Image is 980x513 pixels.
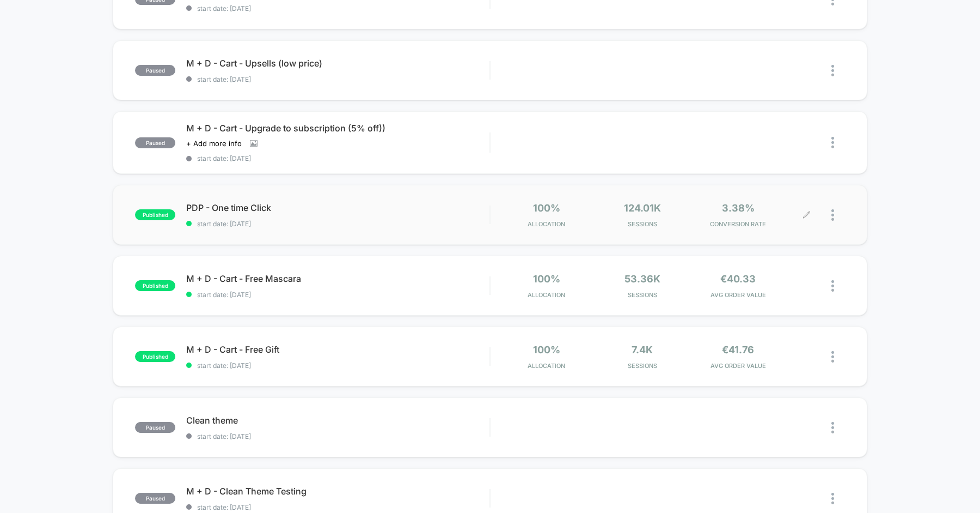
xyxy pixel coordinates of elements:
[186,154,489,162] span: start date: [DATE]
[528,220,565,228] span: Allocation
[135,351,175,362] span: published
[624,273,660,285] span: 53.36k
[722,202,755,214] span: 3.38%
[831,65,834,76] img: close
[533,202,560,214] span: 100%
[720,273,756,285] span: €40.33
[533,273,560,285] span: 100%
[528,291,565,299] span: Allocation
[597,362,688,370] span: Sessions
[135,137,175,148] span: paused
[693,362,783,370] span: AVG ORDER VALUE
[831,209,834,221] img: close
[831,280,834,292] img: close
[722,344,754,355] span: €41.76
[186,202,489,213] span: PDP - One time Click
[831,493,834,504] img: close
[135,422,175,433] span: paused
[186,4,489,13] span: start date: [DATE]
[693,291,783,299] span: AVG ORDER VALUE
[186,291,489,299] span: start date: [DATE]
[135,493,175,504] span: paused
[186,415,489,426] span: Clean theme
[186,344,489,355] span: M + D - Cart - Free Gift
[186,58,489,69] span: M + D - Cart - Upsells (low price)
[186,361,489,370] span: start date: [DATE]
[186,139,242,148] span: + Add more info
[693,220,783,228] span: CONVERSION RATE
[632,344,653,355] span: 7.4k
[624,202,661,214] span: 124.01k
[831,351,834,363] img: close
[597,291,688,299] span: Sessions
[186,123,489,134] span: M + D - Cart - Upgrade to subscription (5% off))
[186,273,489,284] span: M + D - Cart - Free Mascara
[528,362,565,370] span: Allocation
[186,486,489,497] span: M + D - Clean Theme Testing
[186,503,489,511] span: start date: [DATE]
[831,137,834,148] img: close
[831,422,834,433] img: close
[186,432,489,440] span: start date: [DATE]
[186,220,489,228] span: start date: [DATE]
[135,280,175,291] span: published
[135,209,175,220] span: published
[186,75,489,83] span: start date: [DATE]
[533,344,560,355] span: 100%
[135,65,175,76] span: paused
[597,220,688,228] span: Sessions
